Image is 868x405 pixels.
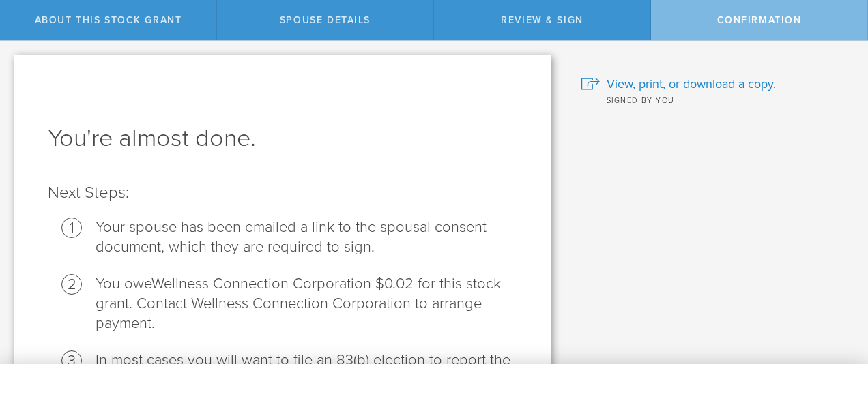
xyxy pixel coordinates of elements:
span: Review & Sign [501,14,583,26]
span: View, print, or download a copy. [607,75,776,93]
span: You owe [96,275,151,292]
p: Next Steps: [48,182,517,204]
span: About this stock grant [35,14,182,26]
h1: You're almost done. [48,122,517,155]
div: Signed by you [581,93,848,106]
li: Wellness Connection Corporation $0.02 for this stock grant. Contact Wellness Connection Corporati... [96,274,517,333]
span: Confirmation [717,14,802,26]
li: Your spouse has been emailed a link to the spousal consent document, which they are required to s... [96,217,517,257]
span: Spouse Details [280,14,371,26]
